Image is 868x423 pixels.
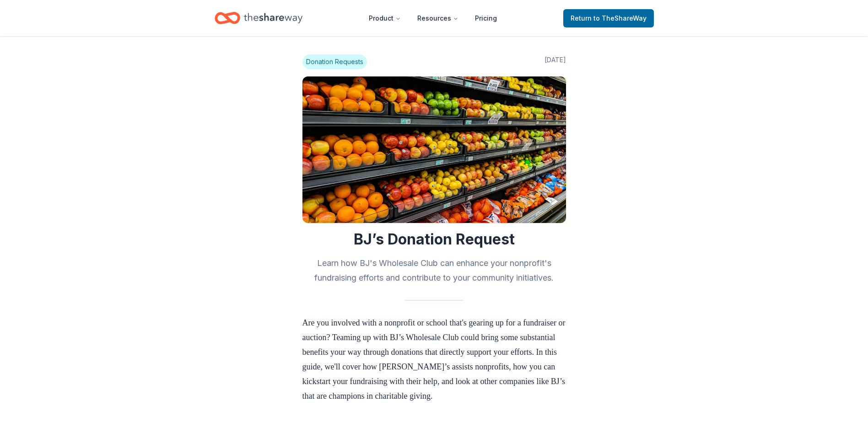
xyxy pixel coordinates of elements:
button: Resources [410,9,466,27]
a: Returnto TheShareWay [563,9,654,27]
span: [DATE] [545,54,566,69]
img: Image for BJ’s Donation Request [302,76,566,223]
button: Product [361,9,408,27]
a: Pricing [468,9,504,27]
p: Are you involved with a nonprofit or school that's gearing up for a fundraiser or auction? Teamin... [302,315,566,403]
span: Donation Requests [302,54,367,69]
a: Home [215,7,302,29]
span: Return [571,13,647,24]
h1: BJ’s Donation Request [302,230,566,249]
nav: Main [361,7,504,29]
h2: Learn how BJ's Wholesale Club can enhance your nonprofit's fundraising efforts and contribute to ... [302,256,566,285]
span: to TheShareWay [593,14,647,22]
